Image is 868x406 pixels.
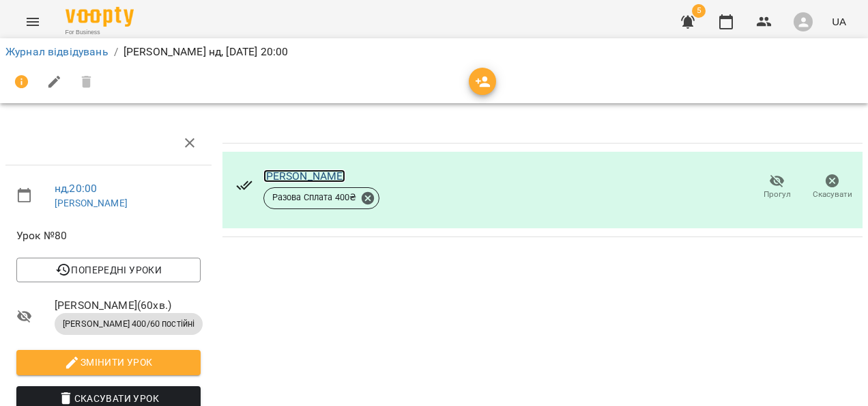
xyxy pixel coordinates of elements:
span: UA [832,14,846,29]
button: UA [826,9,852,34]
nav: breadcrumb [5,44,863,60]
span: For Business [66,28,134,37]
span: Змінити урок [27,354,190,370]
button: Попередні уроки [16,258,201,282]
p: [PERSON_NAME] нд, [DATE] 20:00 [124,44,288,60]
span: [PERSON_NAME] ( 60 хв. ) [55,297,201,314]
button: Змінити урок [16,350,201,375]
button: Menu [16,5,49,38]
span: 5 [692,4,706,18]
span: Разова Сплата 400 ₴ [264,191,365,204]
div: Разова Сплата 400₴ [263,187,380,209]
li: / [114,44,118,60]
button: Прогул [749,168,805,206]
button: Скасувати [805,168,860,206]
a: Журнал відвідувань [5,45,108,58]
span: Попередні уроки [27,262,190,278]
span: [PERSON_NAME] 400/60 постійні [55,318,203,330]
img: Voopty Logo [66,7,134,27]
span: Скасувати [813,189,852,200]
a: нд , 20:00 [55,182,97,195]
span: Урок №80 [16,228,201,244]
a: [PERSON_NAME] [263,170,346,182]
a: [PERSON_NAME] [55,198,128,208]
span: Прогул [764,189,791,200]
